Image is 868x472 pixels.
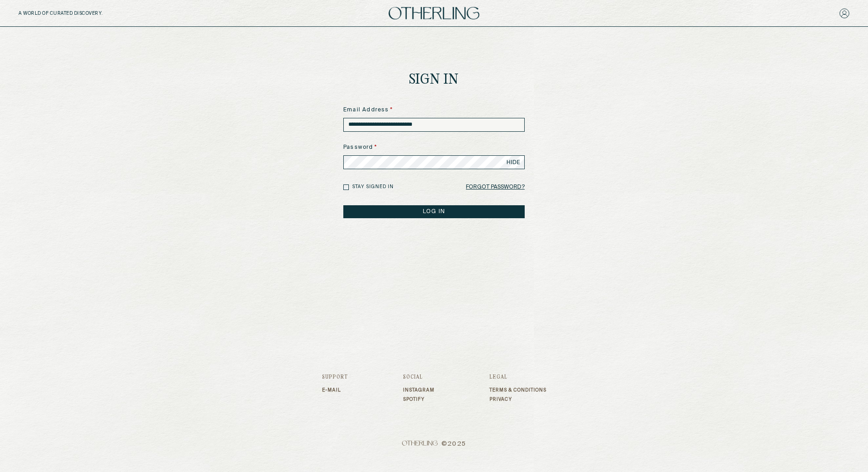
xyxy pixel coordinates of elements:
[322,374,348,380] h3: Support
[19,11,143,16] h5: A WORLD OF CURATED DISCOVERY.
[343,106,525,114] label: Email Address
[403,374,434,380] h3: Social
[352,184,394,190] label: Stay signed in
[490,387,546,393] a: Terms & Conditions
[466,181,525,194] a: Forgot Password?
[322,387,348,393] a: E-mail
[403,397,434,402] a: Spotify
[343,205,525,218] button: LOG IN
[322,441,546,448] span: © 2025
[507,159,520,166] span: HIDE
[490,374,546,380] h3: Legal
[409,73,459,87] h1: Sign In
[490,397,546,402] a: Privacy
[403,387,434,393] a: Instagram
[389,7,479,19] img: logo
[343,143,525,152] label: Password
